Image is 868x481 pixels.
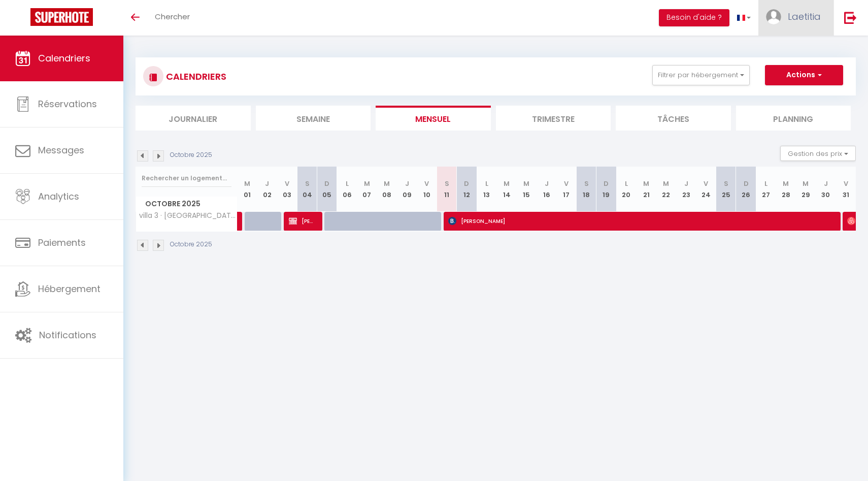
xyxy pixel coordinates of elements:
th: 28 [776,167,796,212]
img: logout [844,11,857,24]
abbr: V [844,179,848,188]
abbr: J [824,179,828,188]
li: Trimestre [496,106,611,131]
th: 11 [437,167,456,212]
th: 19 [596,167,616,212]
th: 01 [238,167,257,212]
abbr: J [545,179,549,188]
abbr: L [346,179,349,188]
button: Besoin d'aide ? [659,9,729,26]
abbr: S [584,179,589,188]
abbr: M [244,179,250,188]
abbr: V [704,179,708,188]
abbr: D [464,179,469,188]
span: Messages [38,144,84,156]
li: Journalier [136,106,251,131]
th: 18 [577,167,596,212]
li: Planning [736,106,851,131]
span: Octobre 2025 [136,197,237,211]
abbr: M [523,179,529,188]
span: Laetitia [788,10,821,23]
span: Analytics [38,190,79,203]
th: 09 [397,167,417,212]
abbr: D [604,179,609,188]
th: 27 [756,167,776,212]
abbr: S [305,179,310,188]
th: 05 [317,167,337,212]
p: Octobre 2025 [170,240,212,249]
abbr: J [265,179,269,188]
th: 22 [656,167,676,212]
li: Tâches [616,106,731,131]
th: 29 [796,167,816,212]
span: Paiements [38,236,86,249]
abbr: S [445,179,449,188]
th: 14 [496,167,516,212]
span: [PERSON_NAME] [289,211,315,231]
th: 08 [377,167,397,212]
th: 30 [816,167,836,212]
abbr: D [744,179,749,188]
abbr: M [663,179,669,188]
button: Gestion des prix [780,146,856,161]
th: 03 [277,167,297,212]
th: 13 [477,167,496,212]
span: Chercher [155,11,190,22]
abbr: J [684,179,688,188]
span: villa 3 · [GEOGRAPHIC_DATA] 3 : 4*, 2 min de la plage et du centre [138,212,239,219]
input: Rechercher un logement... [142,169,231,187]
abbr: L [625,179,628,188]
li: Mensuel [376,106,491,131]
th: 23 [676,167,696,212]
abbr: M [364,179,370,188]
p: Octobre 2025 [170,150,212,160]
img: Super Booking [30,8,93,26]
th: 04 [297,167,317,212]
button: Actions [765,65,843,85]
abbr: V [285,179,289,188]
th: 02 [257,167,277,212]
span: Réservations [38,98,97,110]
th: 06 [337,167,357,212]
abbr: V [424,179,429,188]
abbr: V [564,179,569,188]
span: [PERSON_NAME] [448,211,831,231]
abbr: M [384,179,390,188]
abbr: J [405,179,409,188]
th: 21 [636,167,656,212]
abbr: M [643,179,649,188]
span: Hébergement [38,282,101,295]
th: 31 [836,167,856,212]
img: ... [766,9,781,24]
button: Filtrer par hébergement [652,65,750,85]
abbr: L [764,179,767,188]
th: 10 [417,167,437,212]
th: 20 [616,167,636,212]
abbr: M [803,179,809,188]
span: Calendriers [38,52,90,65]
th: 26 [736,167,756,212]
abbr: M [504,179,510,188]
abbr: D [324,179,329,188]
abbr: L [485,179,488,188]
th: 17 [556,167,576,212]
th: 07 [357,167,377,212]
th: 12 [457,167,477,212]
h3: CALENDRIERS [163,65,226,88]
abbr: S [724,179,728,188]
abbr: M [783,179,789,188]
th: 16 [537,167,556,212]
th: 24 [696,167,716,212]
th: 15 [517,167,537,212]
th: 25 [716,167,736,212]
span: Notifications [39,329,96,341]
li: Semaine [256,106,371,131]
